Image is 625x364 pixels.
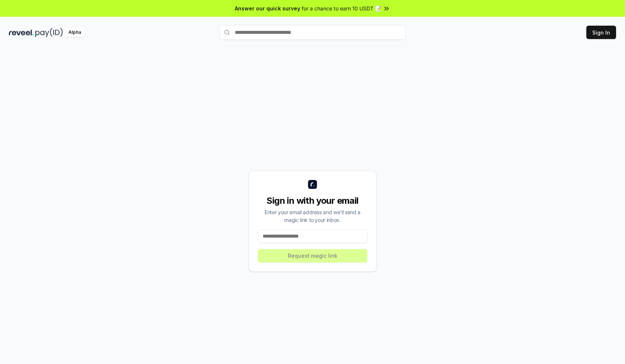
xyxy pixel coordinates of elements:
[235,4,300,12] span: Answer our quick survey
[302,4,381,12] span: for a chance to earn 10 USDT 📝
[586,26,616,39] button: Sign In
[9,28,34,37] img: reveel_dark
[35,28,63,37] img: pay_id
[308,180,317,189] img: logo_small
[64,28,85,37] div: Alpha
[258,195,367,207] div: Sign in with your email
[258,208,367,224] div: Enter your email address and we’ll send a magic link to your inbox.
